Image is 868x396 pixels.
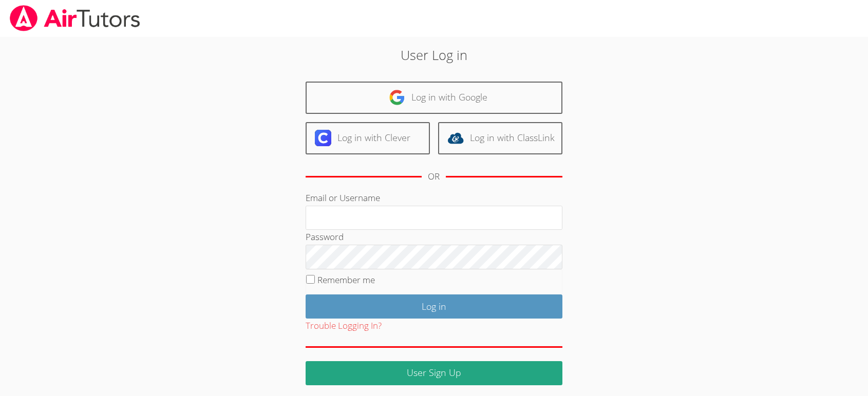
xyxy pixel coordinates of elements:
button: Trouble Logging In? [306,319,382,333]
img: classlink-logo-d6bb404cc1216ec64c9a2012d9dc4662098be43eaf13dc465df04b49fa7ab582.svg [447,130,464,146]
a: Log in with ClassLink [438,122,562,154]
img: airtutors_banner-c4298cdbf04f3fff15de1276eac7730deb9818008684d7c2e4769d2f7ddbe033.png [9,5,141,31]
label: Email or Username [306,192,380,204]
h2: User Log in [200,45,669,65]
a: Log in with Google [306,82,562,114]
a: Log in with Clever [306,122,430,154]
img: google-logo-50288ca7cdecda66e5e0955fdab243c47b7ad437acaf1139b6f446037453330a.svg [389,89,405,106]
div: OR [428,169,440,184]
a: User Sign Up [306,361,562,385]
img: clever-logo-6eab21bc6e7a338710f1a6ff85c0baf02591cd810cc4098c63d3a4b26e2feb20.svg [315,130,331,146]
label: Remember me [317,274,375,286]
label: Password [306,231,344,243]
input: Log in [306,294,562,319]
